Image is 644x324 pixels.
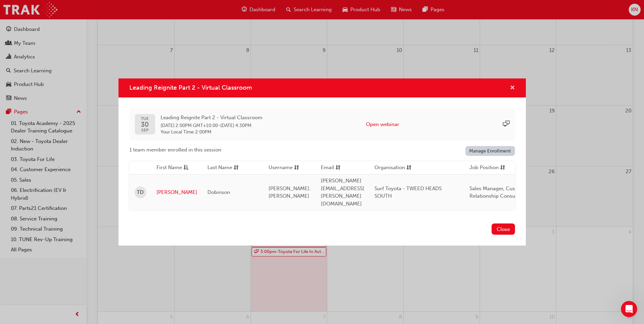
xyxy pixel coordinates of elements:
a: [PERSON_NAME] [157,188,197,196]
span: asc-icon [183,164,188,172]
span: Job Position [470,164,499,172]
span: 30 Sep 2025 2:00PM GMT+10:00 [161,123,218,128]
span: sorting-icon [500,164,505,172]
div: - [161,114,262,135]
span: Leading Reignite Part 2 - Virtual Classroom [161,114,262,122]
span: Surf Toyota - TWEED HEADS SOUTH [374,185,442,199]
span: TUE [141,116,149,121]
span: sorting-icon [335,164,341,172]
button: Last Namesorting-icon [207,164,245,172]
span: Username [269,164,293,172]
button: Emailsorting-icon [321,164,358,172]
span: Organisation [374,164,405,172]
button: Open webinar [366,121,399,128]
span: 1 team member enrolled in this session [129,146,221,154]
span: Last Name [207,164,232,172]
span: First Name [157,164,182,172]
span: sorting-icon [294,164,299,172]
button: Close [492,223,515,235]
span: sorting-icon [406,164,411,172]
span: cross-icon [510,85,515,91]
button: First Nameasc-icon [157,164,194,172]
span: 30 [141,121,149,128]
span: Sales Manager, Customer Relationship Consultant [470,185,529,199]
span: sessionType_ONLINE_URL-icon [503,121,510,128]
button: Organisationsorting-icon [374,164,412,172]
span: TD [137,188,144,196]
span: Email [321,164,334,172]
span: Your Local Time : 2:00PM [161,129,262,135]
button: cross-icon [510,84,515,92]
span: SEP [141,128,149,132]
span: Leading Reignite Part 2 - Virtual Classroom [129,84,252,91]
span: sorting-icon [234,164,239,172]
a: Manage Enrollment [465,146,515,156]
span: Dobinson [207,189,230,195]
iframe: Intercom live chat [621,301,637,317]
div: Leading Reignite Part 2 - Virtual Classroom [118,78,526,246]
span: 30 Sep 2025 4:30PM [220,123,252,128]
span: [PERSON_NAME][EMAIL_ADDRESS][PERSON_NAME][DOMAIN_NAME] [321,178,364,207]
button: Usernamesorting-icon [269,164,306,172]
button: Job Positionsorting-icon [470,164,507,172]
span: [PERSON_NAME].[PERSON_NAME] [269,185,311,199]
